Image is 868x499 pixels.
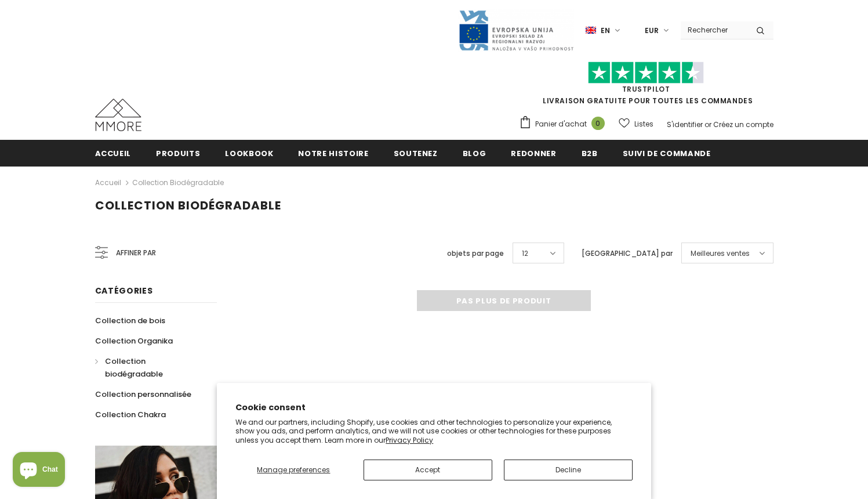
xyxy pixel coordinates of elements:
[522,248,528,259] span: 12
[116,247,156,259] span: Affiner par
[588,62,704,84] img: Faites confiance aux étoiles pilotes
[463,140,486,166] a: Blog
[95,315,165,326] span: Collection de bois
[95,99,141,131] img: Cas MMORE
[511,148,556,159] span: Redonner
[386,435,433,445] a: Privacy Policy
[298,140,368,166] a: Notre histoire
[582,148,598,159] span: B2B
[95,389,191,400] span: Collection personnalisée
[257,465,330,475] span: Manage preferences
[95,335,173,346] span: Collection Organika
[225,148,273,159] span: Lookbook
[713,120,773,129] a: Créez un compte
[156,140,200,166] a: Produits
[394,140,438,166] a: soutenez
[591,117,605,130] span: 0
[535,118,587,130] span: Panier d'achat
[623,140,711,166] a: Suivi de commande
[235,418,633,445] p: We and our partners, including Shopify, use cookies and other technologies to personalize your ex...
[623,148,711,159] span: Suivi de commande
[667,120,703,129] a: S'identifier
[704,120,711,129] span: or
[95,384,191,404] a: Collection personnalisée
[298,148,368,159] span: Notre histoire
[95,351,204,384] a: Collection biodégradable
[95,310,165,331] a: Collection de bois
[458,25,574,35] a: Javni Razpis
[463,148,486,159] span: Blog
[447,248,504,259] label: objets par page
[95,404,166,425] a: Collection Chakra
[586,26,596,35] img: i-lang-1.png
[582,140,598,166] a: B2B
[95,331,173,351] a: Collection Organika
[364,460,492,480] button: Accept
[601,25,610,37] span: en
[582,248,673,259] label: [GEOGRAPHIC_DATA] par
[681,21,747,38] input: Search Site
[132,178,224,187] a: Collection biodégradable
[634,118,653,130] span: Listes
[619,114,653,134] a: Listes
[95,197,281,214] span: Collection biodégradable
[519,115,611,133] a: Panier d'achat 0
[519,67,773,106] span: LIVRAISON GRATUITE POUR TOUTES LES COMMANDES
[645,25,659,37] span: EUR
[394,148,438,159] span: soutenez
[622,84,670,94] a: TrustPilot
[225,140,273,166] a: Lookbook
[235,402,633,414] h2: Cookie consent
[691,248,750,259] span: Meilleures ventes
[504,460,633,480] button: Decline
[95,409,166,420] span: Collection Chakra
[95,140,132,166] a: Accueil
[95,148,132,159] span: Accueil
[95,285,153,296] span: Catégories
[458,9,574,52] img: Javni Razpis
[9,452,68,490] inbox-online-store-chat: Shopify online store chat
[156,148,200,159] span: Produits
[95,176,121,190] a: Accueil
[235,460,351,480] button: Manage preferences
[105,356,163,379] span: Collection biodégradable
[511,140,556,166] a: Redonner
